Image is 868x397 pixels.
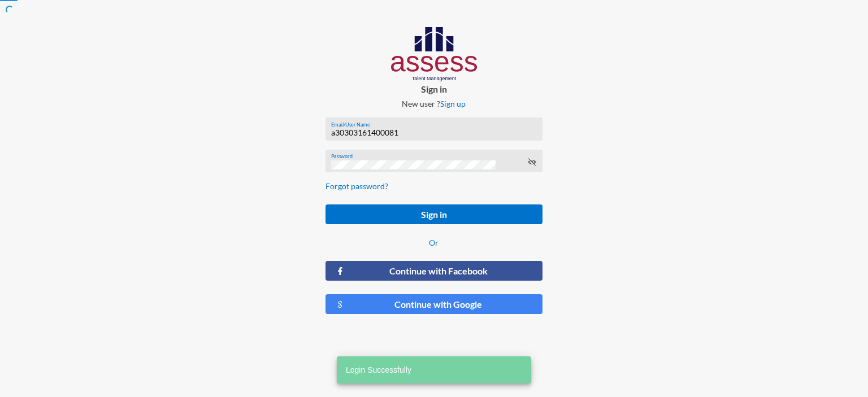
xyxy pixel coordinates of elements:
[325,181,388,191] a: Forgot password?
[316,84,552,94] p: Sign in
[440,99,466,108] a: Sign up
[346,364,411,376] span: Login Successfully
[325,294,542,314] button: Continue with Google
[331,128,536,137] input: Email/User Name
[391,27,478,81] img: AssessLogoo.svg
[325,238,542,247] p: Or
[316,99,552,108] p: New user ?
[325,261,542,281] button: Continue with Facebook
[325,204,542,224] button: Sign in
